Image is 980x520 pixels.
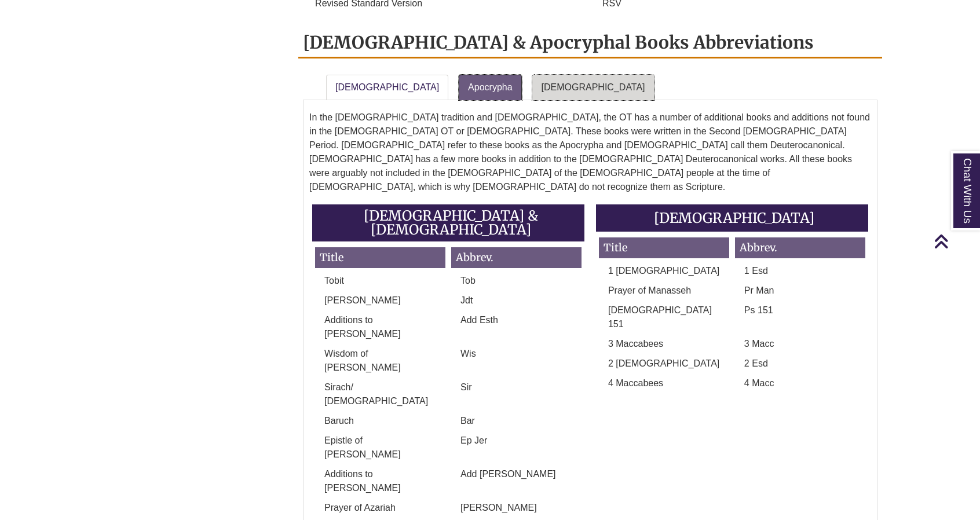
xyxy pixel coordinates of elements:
p: 3 Maccabees [599,337,729,351]
p: Tobit [315,274,445,288]
p: [PERSON_NAME] [315,294,445,307]
h4: Title [315,247,445,268]
p: Ep Jer [451,434,582,448]
h2: [DEMOGRAPHIC_DATA] & Apocryphal Books Abbreviations [298,28,882,58]
a: [DEMOGRAPHIC_DATA] [532,75,654,100]
p: Additions to [PERSON_NAME] [315,313,445,341]
p: Epistle of [PERSON_NAME] [315,434,445,462]
a: Back to Top [934,233,977,249]
a: [DEMOGRAPHIC_DATA] [326,75,448,100]
p: 2 [DEMOGRAPHIC_DATA] [599,357,729,371]
p: Prayer of Azariah [315,501,445,515]
p: Tob [451,274,582,288]
a: Apocrypha [459,75,522,100]
p: 1 [DEMOGRAPHIC_DATA] [599,264,729,278]
p: Jdt [451,294,582,307]
p: Prayer of Manasseh [599,284,729,298]
p: 4 Maccabees [599,376,729,390]
p: Sirach/ [DEMOGRAPHIC_DATA] [315,380,445,408]
p: 1 Esd [735,264,865,278]
p: 2 Esd [735,357,865,371]
p: Add Esth [451,313,582,327]
h4: Abbrev. [735,237,865,258]
p: Pr Man [735,284,865,298]
p: Bar [451,414,582,428]
p: Sir [451,380,582,394]
p: In the [DEMOGRAPHIC_DATA] tradition and [DEMOGRAPHIC_DATA], the OT has a number of additional boo... [309,106,871,199]
p: Additions to [PERSON_NAME] [315,467,445,495]
p: Baruch [315,414,445,428]
h4: Abbrev. [451,247,582,268]
p: Ps 151 [735,303,865,317]
p: Wis [451,347,582,361]
p: 3 Macc [735,337,865,351]
p: [DEMOGRAPHIC_DATA] 151 [599,303,729,331]
h3: [DEMOGRAPHIC_DATA] & [DEMOGRAPHIC_DATA] [312,204,584,241]
p: Wisdom of [PERSON_NAME] [315,347,445,375]
p: [PERSON_NAME] [451,501,582,515]
h3: [DEMOGRAPHIC_DATA] [596,204,868,232]
p: 4 Macc [735,376,865,390]
p: Add [PERSON_NAME] [451,467,582,481]
h4: Title [599,237,729,258]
